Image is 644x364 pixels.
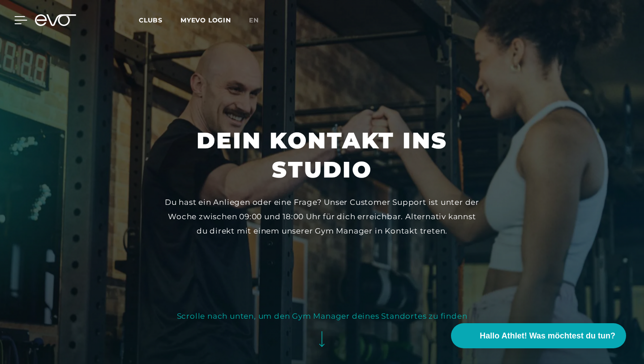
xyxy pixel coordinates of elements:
div: Du hast ein Anliegen oder eine Frage? Unser Customer Support ist unter der Woche zwischen 09:00 u... [163,195,481,238]
span: Clubs [139,16,163,24]
div: Scrolle nach unten, um den Gym Manager deines Standortes zu finden [177,309,468,323]
span: Hallo Athlet! Was möchtest du tun? [480,330,615,342]
a: Clubs [139,16,180,24]
a: MYEVO LOGIN [180,16,231,24]
button: Scrolle nach unten, um den Gym Manager deines Standortes zu finden [177,309,468,355]
a: en [249,15,270,26]
button: Hallo Athlet! Was möchtest du tun? [451,323,626,348]
span: en [249,16,259,24]
h1: Dein Kontakt ins Studio [163,126,481,184]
